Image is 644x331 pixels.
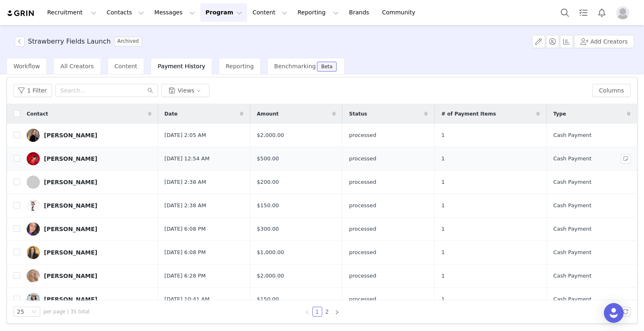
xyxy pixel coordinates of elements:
span: Benchmarking [274,63,316,69]
button: Views [161,84,209,97]
button: 1 Filter [14,84,52,97]
span: Payment History [158,63,205,69]
span: Status [349,110,367,118]
span: processed [349,178,376,186]
a: Community [377,3,424,22]
span: 1 [441,155,445,163]
span: Type [553,110,566,118]
a: Brands [344,3,376,22]
i: icon: down [32,309,37,315]
button: Columns [592,84,630,97]
span: [DATE] 2:05 AM [165,131,206,139]
div: [PERSON_NAME] [44,226,97,232]
span: $2,000.00 [257,272,284,280]
span: Amount [257,110,279,118]
span: Contact [27,110,48,118]
span: processed [349,295,376,303]
span: Cash Payment [553,248,591,257]
img: 7b6443ed-3f4a-4d68-9c68-28128ecffeba.jpg [27,199,40,212]
span: processed [349,131,376,139]
span: $500.00 [257,155,279,163]
a: 1 [313,307,322,316]
span: Cash Payment [553,295,591,303]
a: [PERSON_NAME] [27,176,151,189]
img: placeholder-profile.jpg [616,6,629,19]
i: icon: right [335,310,339,315]
span: $150.00 [257,295,279,303]
span: 1 [441,248,445,257]
span: [DATE] 6:08 PM [165,225,206,233]
img: d63d0849-e58b-48cf-963b-b10bd5599e0e.jpg [27,129,40,142]
div: [PERSON_NAME] [44,273,97,279]
span: [DATE] 6:28 PM [165,272,206,280]
span: processed [349,225,376,233]
button: Messages [149,3,200,22]
input: Search... [55,84,158,97]
a: [PERSON_NAME] [27,129,151,142]
img: grin logo [7,9,35,17]
span: Workflow [14,63,40,69]
span: $2,000.00 [257,131,284,139]
span: processed [349,155,376,163]
span: [DATE] 2:38 AM [165,201,206,210]
span: 1 [441,131,445,139]
span: Reporting [226,63,254,69]
li: Next Page [332,307,342,317]
li: 1 [312,307,322,317]
span: 1 [441,295,445,303]
a: [PERSON_NAME] [27,293,151,306]
span: 1 [441,272,445,280]
span: Cash Payment [553,201,591,210]
a: [PERSON_NAME] [27,222,151,236]
span: [DATE] 10:41 AM [165,295,210,303]
a: 2 [323,307,332,316]
i: icon: left [305,310,310,315]
button: Content [248,3,292,22]
a: [PERSON_NAME] [27,199,151,212]
span: Cash Payment [553,272,591,280]
img: 5945cb6f-5697-46ee-b04e-f3606d8309b7.jpg [27,246,40,259]
span: Cash Payment [553,225,591,233]
div: [PERSON_NAME] [44,249,97,256]
button: Notifications [593,3,611,22]
span: processed [349,248,376,257]
button: Recruitment [42,3,101,22]
span: # of Payment Items [441,110,496,118]
span: Date [165,110,178,118]
button: Reporting [293,3,344,22]
img: 9a2893c6-54e0-4452-b564-5b4454c3b4fa.jpg [27,222,40,236]
a: [PERSON_NAME] [27,152,151,165]
span: [object Object] [15,37,145,46]
a: [PERSON_NAME] [27,246,151,259]
li: 2 [322,307,332,317]
div: [PERSON_NAME] [44,296,97,303]
span: Cash Payment [553,178,591,186]
span: 1 [441,178,445,186]
img: 1f9197b8-4376-4ce3-9666-59dbe5018106.jpg [27,269,40,282]
li: Previous Page [303,307,312,317]
a: [PERSON_NAME] [27,269,151,282]
span: [DATE] 2:38 AM [165,178,206,186]
button: Search [556,3,574,22]
div: Open Intercom Messenger [604,303,623,323]
img: a73f77f4-4072-4973-b362-e54718b433a9.jpg [27,293,40,306]
span: processed [349,272,376,280]
span: Archived [114,37,142,46]
span: All Creators [60,63,94,69]
img: 658ef913-a92e-4759-ae77-bb76d121fbed.jpg [27,152,40,165]
div: [PERSON_NAME] [44,155,97,162]
div: [PERSON_NAME] [44,132,97,139]
button: Add Creators [574,35,634,48]
div: [PERSON_NAME] [44,202,97,209]
span: $150.00 [257,201,279,210]
span: per page | 35 total [44,308,89,315]
span: Cash Payment [553,131,591,139]
span: Cash Payment [553,155,591,163]
a: Tasks [574,3,592,22]
button: Contacts [102,3,149,22]
div: Beta [321,64,332,69]
h3: Strawberry Fields Launch [28,37,111,46]
span: $200.00 [257,178,279,186]
span: Content [115,63,138,69]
